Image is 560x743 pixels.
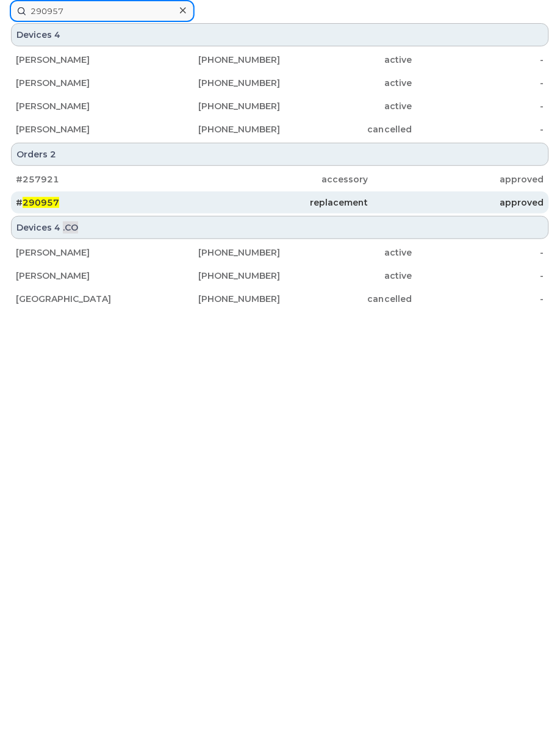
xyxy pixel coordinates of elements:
[412,246,545,259] div: -
[148,293,281,305] div: [PHONE_NUMBER]
[16,270,148,282] div: [PERSON_NAME]
[412,123,545,135] div: -
[54,221,60,234] span: 4
[16,100,148,112] div: [PERSON_NAME]
[16,173,192,185] div: #257921
[11,143,549,166] div: Orders
[23,197,59,208] span: 290957
[63,221,78,234] span: .CO
[16,196,192,209] div: #
[11,242,549,264] a: [PERSON_NAME][PHONE_NUMBER]active-
[50,148,56,160] span: 2
[148,100,281,112] div: [PHONE_NUMBER]
[148,246,281,259] div: [PHONE_NUMBER]
[280,123,412,135] div: cancelled
[368,173,544,185] div: approved
[412,77,545,89] div: -
[280,293,412,305] div: cancelled
[148,54,281,66] div: [PHONE_NUMBER]
[11,288,549,310] a: [GEOGRAPHIC_DATA][PHONE_NUMBER]cancelled-
[11,49,549,71] a: [PERSON_NAME][PHONE_NUMBER]active-
[16,246,148,259] div: [PERSON_NAME]
[280,100,412,112] div: active
[11,192,549,214] a: #290957replacementapproved
[11,23,549,46] div: Devices
[148,77,281,89] div: [PHONE_NUMBER]
[192,173,368,185] div: accessory
[11,118,549,140] a: [PERSON_NAME][PHONE_NUMBER]cancelled-
[11,95,549,117] a: [PERSON_NAME][PHONE_NUMBER]active-
[11,216,549,239] div: Devices
[412,100,545,112] div: -
[54,29,60,41] span: 4
[16,54,148,66] div: [PERSON_NAME]
[280,54,412,66] div: active
[11,72,549,94] a: [PERSON_NAME][PHONE_NUMBER]active-
[280,246,412,259] div: active
[16,293,148,305] div: [GEOGRAPHIC_DATA]
[192,196,368,209] div: replacement
[412,293,545,305] div: -
[148,270,281,282] div: [PHONE_NUMBER]
[16,77,148,89] div: [PERSON_NAME]
[412,54,545,66] div: -
[16,123,148,135] div: [PERSON_NAME]
[11,265,549,287] a: [PERSON_NAME][PHONE_NUMBER]active-
[280,77,412,89] div: active
[368,196,544,209] div: approved
[412,270,545,282] div: -
[148,123,281,135] div: [PHONE_NUMBER]
[11,168,549,190] a: #257921accessoryapproved
[280,270,412,282] div: active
